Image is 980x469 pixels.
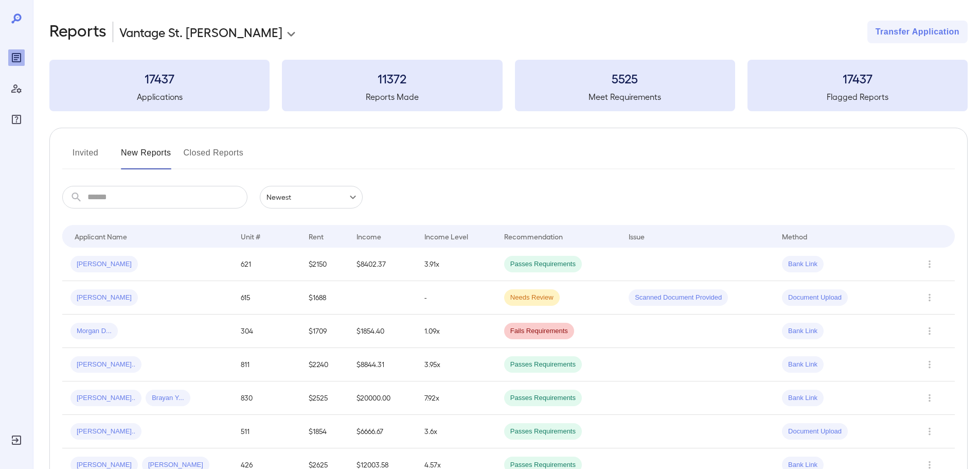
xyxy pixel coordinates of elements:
[233,415,300,448] td: 511
[260,186,363,209] div: Newest
[49,70,270,86] h3: 17437
[921,390,938,406] button: Row Actions
[233,248,300,281] td: 621
[921,356,938,373] button: Row Actions
[629,230,645,242] div: Issue
[782,326,824,336] span: Bank Link
[867,21,968,43] button: Transfer Application
[62,145,109,169] button: Invited
[504,326,574,336] span: Fails Requirements
[241,230,260,242] div: Unit #
[416,381,496,415] td: 7.92x
[70,293,138,303] span: [PERSON_NAME]
[747,91,968,103] h5: Flagged Reports
[348,248,416,281] td: $8402.37
[348,348,416,381] td: $8844.31
[282,91,502,103] h5: Reports Made
[921,323,938,339] button: Row Actions
[504,259,582,269] span: Passes Requirements
[348,415,416,448] td: $6666.67
[75,230,127,242] div: Applicant Name
[921,423,938,440] button: Row Actions
[70,326,118,336] span: Morgan D...
[282,70,502,86] h3: 11372
[504,393,582,403] span: Passes Requirements
[515,70,735,86] h3: 5525
[8,111,25,128] div: FAQ
[233,315,300,348] td: 304
[782,259,824,269] span: Bank Link
[233,281,300,315] td: 615
[70,393,141,403] span: [PERSON_NAME]..
[300,248,348,281] td: $2150
[184,145,244,169] button: Closed Reports
[416,315,496,348] td: 1.09x
[416,348,496,381] td: 3.95x
[8,80,25,97] div: Manage Users
[300,348,348,381] td: $2240
[424,230,468,242] div: Income Level
[504,230,563,242] div: Recommendation
[233,381,300,415] td: 830
[146,393,190,403] span: Brayan Y...
[782,293,848,303] span: Document Upload
[747,70,968,86] h3: 17437
[49,21,106,43] h2: Reports
[300,281,348,315] td: $1688
[300,315,348,348] td: $1709
[504,293,560,303] span: Needs Review
[49,60,968,111] summary: 17437Applications11372Reports Made5525Meet Requirements17437Flagged Reports
[921,289,938,306] button: Row Actions
[504,360,582,370] span: Passes Requirements
[629,293,728,303] span: Scanned Document Provided
[70,427,141,437] span: [PERSON_NAME]..
[782,360,824,370] span: Bank Link
[121,145,171,169] button: New Reports
[119,24,282,40] p: Vantage St. [PERSON_NAME]
[782,230,807,242] div: Method
[782,393,824,403] span: Bank Link
[8,432,25,448] div: Log Out
[416,248,496,281] td: 3.91x
[70,360,141,370] span: [PERSON_NAME]..
[782,427,848,437] span: Document Upload
[233,348,300,381] td: 811
[504,427,582,437] span: Passes Requirements
[300,381,348,415] td: $2525
[357,230,381,242] div: Income
[8,49,25,66] div: Reports
[348,315,416,348] td: $1854.40
[49,91,270,103] h5: Applications
[348,381,416,415] td: $20000.00
[300,415,348,448] td: $1854
[921,256,938,272] button: Row Actions
[70,259,138,269] span: [PERSON_NAME]
[515,91,735,103] h5: Meet Requirements
[416,281,496,315] td: -
[416,415,496,448] td: 3.6x
[309,230,325,242] div: Rent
